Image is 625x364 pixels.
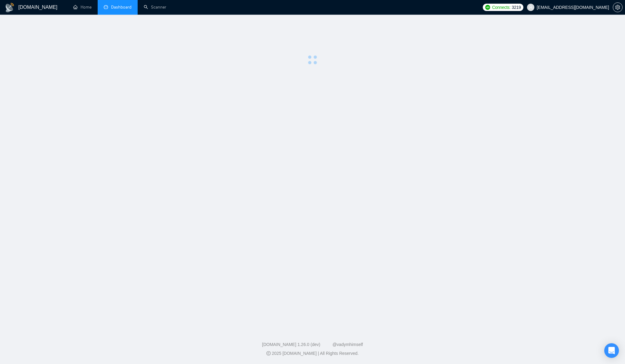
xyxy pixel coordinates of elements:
span: 3219 [512,4,521,11]
span: user [529,5,533,9]
img: logo [5,3,15,13]
a: setting [613,5,623,10]
div: 2025 [DOMAIN_NAME] | All Rights Reserved. [5,350,620,357]
span: Connects: [492,4,510,11]
a: searchScanner [144,5,166,10]
a: homeHome [73,5,92,10]
span: Dashboard [111,5,132,10]
span: dashboard [104,5,108,9]
img: upwork-logo.png [485,5,490,10]
a: [DOMAIN_NAME] 1.26.0 (dev) [262,342,320,347]
div: Open Intercom Messenger [604,343,619,358]
a: @vadymhimself [332,342,363,347]
span: copyright [266,351,271,355]
button: setting [613,2,623,12]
